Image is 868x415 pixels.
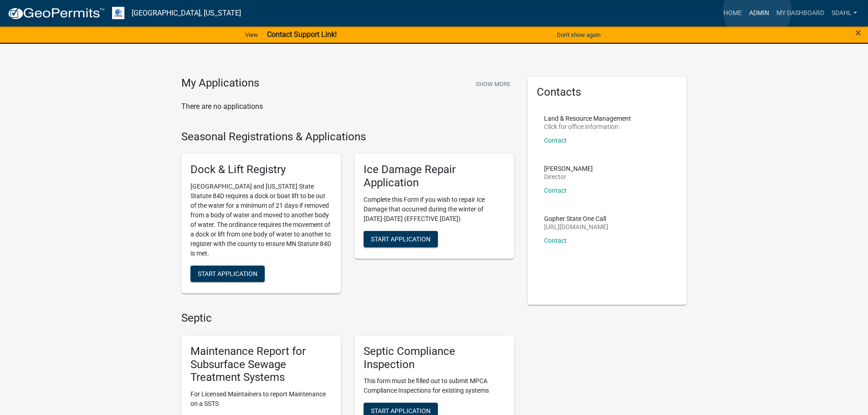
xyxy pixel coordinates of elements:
p: [URL][DOMAIN_NAME] [544,224,608,230]
p: There are no applications [181,101,514,112]
h5: Contacts [537,86,678,99]
button: Don't show again [553,27,604,42]
h5: Septic Compliance Inspection [364,345,505,371]
h5: Maintenance Report for Subsurface Sewage Treatment Systems [190,345,332,384]
p: [PERSON_NAME] [544,165,593,172]
h4: Seasonal Registrations & Applications [181,130,514,143]
button: Start Application [190,266,265,282]
a: My Dashboard [773,5,828,22]
p: [GEOGRAPHIC_DATA] and [US_STATE] State Statute 84D requires a dock or boat lift to be out of the ... [190,182,332,258]
h4: Septic [181,312,514,325]
button: Start Application [364,231,438,247]
img: Otter Tail County, Minnesota [112,7,124,19]
span: Start Application [371,235,431,242]
a: Contact [544,237,567,244]
p: Gopher State One Call [544,215,608,222]
h4: My Applications [181,77,259,90]
span: Start Application [371,407,431,415]
strong: Contact Support Link! [267,30,337,39]
a: Contact [544,187,567,194]
a: Contact [544,137,567,144]
button: Show More [472,77,514,92]
p: This form must be filled out to submit MPCA Compliance Inspections for existing systems [364,376,505,395]
a: Admin [745,5,773,22]
a: [GEOGRAPHIC_DATA], [US_STATE] [132,5,241,21]
button: Close [855,27,861,38]
a: Home [720,5,745,22]
a: View [241,27,262,42]
p: Complete this Form if you wish to repair Ice Damage that occurred during the winter of [DATE]-[DA... [364,195,505,224]
a: sdahl [828,5,861,22]
h5: Dock & Lift Registry [190,163,332,176]
h5: Ice Damage Repair Application [364,163,505,190]
span: Start Application [198,270,257,277]
p: Click for office information: [544,123,631,130]
p: Director [544,174,593,180]
p: Land & Resource Management [544,115,631,122]
span: × [855,26,861,39]
p: For Licensed Maintainers to report Maintenance on a SSTS [190,389,332,409]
